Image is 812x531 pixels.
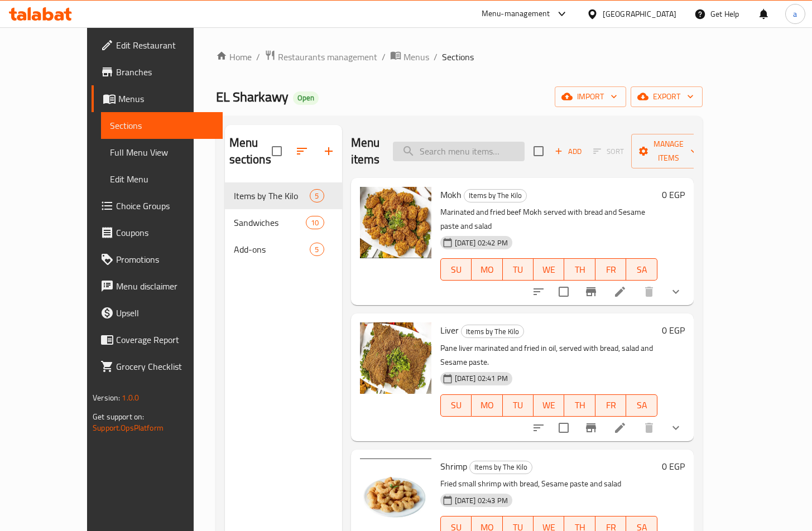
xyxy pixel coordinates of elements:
span: Select to update [552,416,575,440]
span: 1.0.0 [122,390,139,405]
a: Support.OpsPlatform [93,421,164,435]
span: Items by The Kilo [470,461,532,474]
span: Items by The Kilo [234,189,310,202]
span: Promotions [116,253,214,266]
h6: 0 EGP [662,187,685,202]
span: SU [445,397,467,413]
span: [DATE] 02:43 PM [450,495,512,506]
button: sort-choices [525,278,552,305]
button: Branch-specific-item [578,414,604,441]
span: Menus [118,92,214,105]
a: Restaurants management [265,50,377,64]
span: Select section first [586,143,631,160]
span: Select all sections [265,139,289,163]
a: Choice Groups [92,192,223,219]
span: EL Sharkawy [216,84,289,109]
span: MO [476,397,498,413]
div: Add-ons5 [225,236,342,263]
img: Mokh [360,187,431,258]
span: Edit Menu [110,172,214,186]
a: Coverage Report [92,326,223,353]
span: SA [631,397,652,413]
span: Open [293,93,319,103]
a: Menu disclaimer [92,273,223,300]
span: Get support on: [93,409,144,424]
button: WE [534,258,564,281]
span: TH [569,397,590,413]
span: WE [538,262,560,278]
span: Sort sections [289,138,315,165]
span: Full Menu View [110,146,214,159]
span: [DATE] 02:42 PM [450,238,512,248]
h2: Menu items [351,134,380,168]
button: TH [564,394,595,417]
span: Add-ons [234,243,310,256]
a: Upsell [92,300,223,326]
span: TU [507,397,529,413]
span: Coupons [116,226,214,239]
nav: breadcrumb [216,50,703,64]
a: Home [216,50,252,64]
span: Shrimp [440,458,467,475]
button: Branch-specific-item [578,278,604,305]
img: Shrimp [360,458,431,530]
span: Version: [93,390,120,405]
div: Menu-management [482,7,550,21]
span: Sandwiches [234,216,306,229]
svg: Show Choices [669,285,683,298]
span: MO [476,262,498,278]
span: Mokh [440,186,462,203]
div: Items by The Kilo [469,461,532,474]
a: Promotions [92,246,223,273]
span: Add item [550,143,586,160]
span: TH [569,262,590,278]
button: sort-choices [525,414,552,441]
span: Items by The Kilo [462,325,523,338]
span: export [640,90,694,104]
p: Marinated and fried beef Mokh served with bread and Sesame paste and salad [440,205,657,233]
button: Manage items [631,134,706,168]
a: Edit menu item [613,421,627,435]
span: FR [600,262,622,278]
p: Pane liver marinated and fried in oil, served with bread, salad and Sesame paste. [440,341,657,369]
div: Sandwiches10 [225,209,342,236]
a: Edit Menu [101,166,223,192]
span: Items by The Kilo [464,189,526,202]
div: Items by The Kilo5 [225,182,342,209]
button: TU [503,258,534,281]
span: 5 [310,244,323,255]
button: FR [595,394,626,417]
span: [DATE] 02:41 PM [450,373,512,384]
button: WE [534,394,564,417]
a: Full Menu View [101,139,223,166]
a: Menus [390,50,429,64]
span: Liver [440,322,459,339]
a: Menus [92,85,223,112]
span: WE [538,397,560,413]
button: show more [662,414,689,441]
span: TU [507,262,529,278]
li: / [382,50,386,64]
span: 5 [310,191,323,201]
span: 10 [306,218,323,228]
span: Restaurants management [278,50,377,64]
div: items [306,216,324,229]
span: Sections [110,119,214,132]
span: SA [631,262,652,278]
span: Branches [116,65,214,79]
div: items [310,189,324,202]
span: import [564,90,617,104]
span: Grocery Checklist [116,360,214,373]
span: FR [600,397,622,413]
button: MO [472,258,502,281]
li: / [434,50,438,64]
div: Open [293,91,319,105]
div: items [310,243,324,256]
button: show more [662,278,689,305]
a: Sections [101,112,223,139]
button: TU [503,394,534,417]
div: Items by The Kilo [464,189,527,202]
